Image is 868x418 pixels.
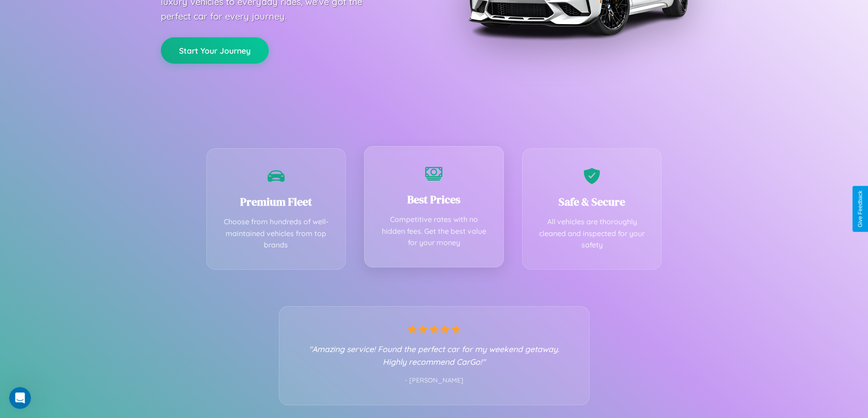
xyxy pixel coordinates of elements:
p: Choose from hundreds of well-maintained vehicles from top brands [221,216,332,251]
p: Competitive rates with no hidden fees. Get the best value for your money [378,214,490,249]
h3: Safe & Secure [536,194,648,209]
p: All vehicles are thoroughly cleaned and inspected for your safety [536,216,648,251]
p: - [PERSON_NAME] [298,375,571,387]
h3: Best Prices [378,192,490,207]
iframe: Intercom live chat [9,387,31,409]
div: Give Feedback [857,191,863,227]
button: Start Your Journey [161,37,269,64]
h3: Premium Fleet [221,194,332,209]
p: "Amazing service! Found the perfect car for my weekend getaway. Highly recommend CarGo!" [298,342,571,368]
